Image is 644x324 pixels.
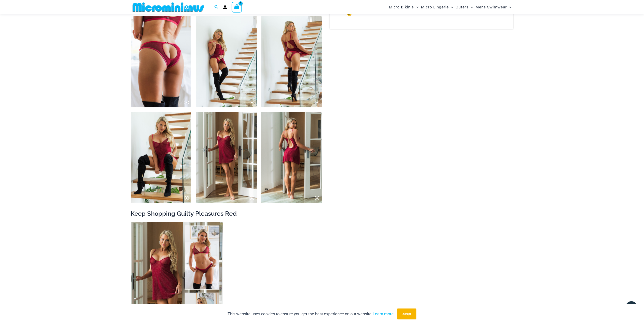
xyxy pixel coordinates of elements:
nav: Site Navigation [387,1,513,14]
a: Micro LingerieMenu ToggleMenu Toggle [420,1,454,13]
a: Account icon link [223,5,227,9]
button: Accept [397,309,416,319]
img: Guilty Pleasures Red 6045 Thong [131,16,192,107]
span: Menu Toggle [414,1,419,13]
span: Menu Toggle [469,1,473,13]
a: Micro BikinisMenu ToggleMenu Toggle [388,1,420,13]
a: Search icon link [214,4,218,10]
img: Guilty Pleasures Red 1260 Slip 6045 Thong [131,112,192,203]
span: Micro Lingerie [421,1,449,13]
span: Outers [456,1,469,13]
h2: Keep Shopping Guilty Pleasures Red [131,210,513,218]
a: Mens SwimwearMenu ToggleMenu Toggle [474,1,513,13]
img: Guilty Pleasures Red 1260 Slip 6045 Thong [261,16,322,107]
img: Guilty Pleasures Red 1260 Slip [196,112,257,203]
a: Learn more [373,311,394,316]
span: Mens Swimwear [475,1,507,13]
span: Menu Toggle [449,1,453,13]
img: MM SHOP LOGO FLAT [131,2,206,12]
img: Guilty Pleasures Red 1260 Slip [261,112,322,203]
img: Guilty Pleasures Red 1260 Slip 6045 Thong [196,16,257,107]
span: Menu Toggle [507,1,511,13]
a: View Shopping Cart, empty [232,2,242,12]
p: This website uses cookies to ensure you get the best experience on our website. [228,311,394,317]
a: OutersMenu ToggleMenu Toggle [454,1,474,13]
span: Micro Bikinis [389,1,414,13]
